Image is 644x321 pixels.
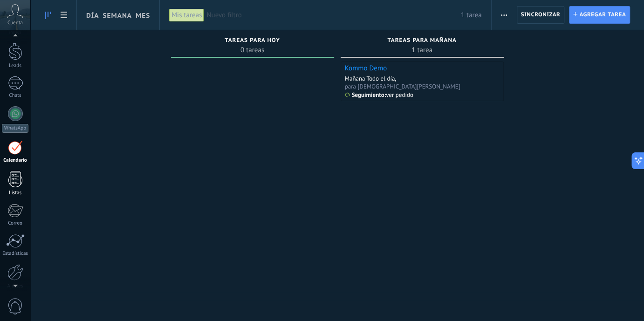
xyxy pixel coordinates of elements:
div: Correo [2,220,29,226]
span: Tareas para mañana [387,37,457,44]
span: 1 tarea [461,11,482,20]
span: Agregar tarea [579,7,626,23]
button: Agregar tarea [569,6,630,24]
div: : [345,91,386,99]
div: para [DEMOGRAPHIC_DATA][PERSON_NAME] [345,82,460,90]
span: Tareas para hoy [225,37,280,44]
a: Kommo Demo [345,64,387,73]
button: Sincronizar [517,6,565,24]
div: Listas [2,190,29,196]
a: To-do list [56,6,72,24]
div: Calendario [2,157,29,164]
button: Más [497,6,511,24]
div: Tareas para hoy [176,37,329,45]
a: To-do line [40,6,56,24]
span: 1 tarea [345,45,499,55]
p: Seguimiento [352,91,384,99]
span: Nuevo filtro [206,11,460,20]
div: Chats [2,93,29,99]
div: Tareas para mañana [345,37,499,45]
div: WhatsApp [2,124,28,133]
span: 0 tareas [176,45,329,55]
span: Cuenta [7,20,23,26]
div: Estadísticas [2,251,29,257]
p: ver pedido [386,91,413,99]
div: Mis tareas [169,8,204,22]
span: Sincronizar [521,12,561,18]
div: Mañana Todo el día, [345,75,397,82]
div: Leads [2,63,29,69]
